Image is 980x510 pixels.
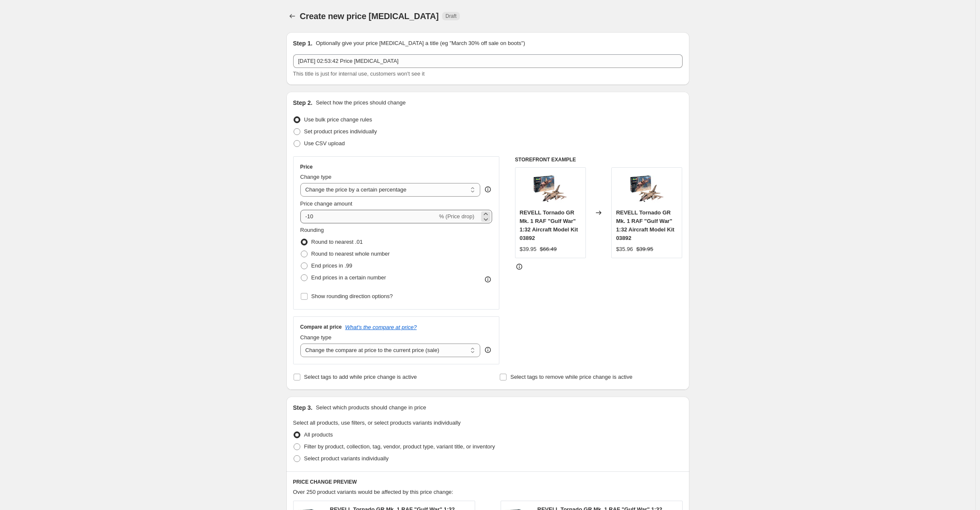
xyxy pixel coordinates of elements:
[316,403,426,412] p: Select which products should change in price
[304,431,333,438] span: All products
[510,374,633,380] span: Select tags to remove while price change is active
[345,324,417,330] button: What's the compare at price?
[484,346,492,354] div: help
[311,262,353,269] span: End prices in .99
[293,70,425,77] span: This title is just for internal use, customers won't see it
[630,172,664,206] img: rv-03892a_80x.jpg
[636,245,653,254] strike: $39.95
[445,13,456,20] span: Draft
[293,54,683,68] input: 30% off holiday sale
[300,227,324,233] span: Rounding
[293,403,313,412] h2: Step 3.
[515,156,683,163] h6: STOREFRONT EXAMPLE
[300,163,313,170] h3: Price
[311,251,390,257] span: Round to nearest whole number
[300,210,437,223] input: -15
[304,455,389,462] span: Select product variants individually
[520,209,578,241] span: REVELL Tornado GR Mk. 1 RAF "Gulf War" 1:32 Aircraft Model Kit 03892
[484,185,492,194] div: help
[316,99,406,107] p: Select how the prices should change
[311,274,386,281] span: End prices in a certain number
[293,39,313,48] h2: Step 1.
[286,10,298,22] button: Price change jobs
[304,128,377,135] span: Set product prices individually
[311,293,393,299] span: Show rounding direction options?
[300,11,439,21] span: Create new price [MEDICAL_DATA]
[533,172,567,206] img: rv-03892a_80x.jpg
[520,245,537,254] div: $39.95
[439,213,474,220] span: % (Price drop)
[293,479,683,485] h6: PRICE CHANGE PREVIEW
[293,489,454,495] span: Over 250 product variants would be affected by this price change:
[304,140,345,147] span: Use CSV upload
[300,200,353,207] span: Price change amount
[616,209,675,241] span: REVELL Tornado GR Mk. 1 RAF "Gulf War" 1:32 Aircraft Model Kit 03892
[311,239,363,245] span: Round to nearest .01
[293,99,313,107] h2: Step 2.
[304,374,417,380] span: Select tags to add while price change is active
[293,420,461,426] span: Select all products, use filters, or select products variants individually
[304,443,495,450] span: Filter by product, collection, tag, vendor, product type, variant title, or inventory
[300,174,332,180] span: Change type
[540,245,557,254] strike: $66.49
[300,334,332,341] span: Change type
[316,39,525,48] p: Optionally give your price [MEDICAL_DATA] a title (eg "March 30% off sale on boots")
[304,116,372,123] span: Use bulk price change rules
[300,324,342,330] h3: Compare at price
[616,245,633,254] div: $35.96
